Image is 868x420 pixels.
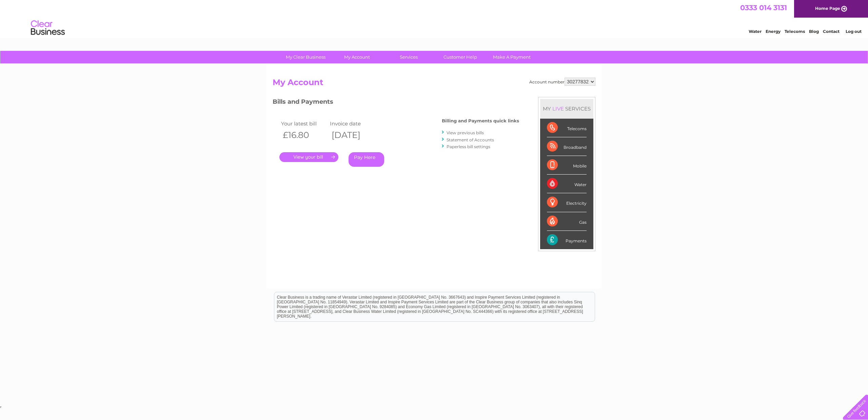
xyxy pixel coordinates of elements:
[547,156,587,175] div: Mobile
[484,51,540,63] a: Make A Payment
[349,152,384,167] a: Pay Here
[547,212,587,231] div: Gas
[329,51,385,63] a: My Account
[547,137,587,156] div: Broadband
[540,99,593,118] div: MY SERVICES
[529,78,595,86] div: Account number
[823,29,840,34] a: Contact
[740,3,787,12] a: 0333 014 3131
[447,130,484,135] a: View previous bills
[547,193,587,212] div: Electricity
[447,137,494,142] a: Statement of Accounts
[273,97,519,109] h3: Bills and Payments
[809,29,819,34] a: Blog
[547,119,587,137] div: Telecoms
[381,51,437,63] a: Services
[785,29,805,34] a: Telecoms
[279,152,338,162] a: .
[279,128,328,142] th: £16.80
[279,119,328,128] td: Your latest bill
[278,51,334,63] a: My Clear Business
[447,144,490,149] a: Paperless bill settings
[273,78,595,91] h2: My Account
[551,105,565,112] div: LIVE
[328,128,377,142] th: [DATE]
[442,118,519,123] h4: Billing and Payments quick links
[432,51,488,63] a: Customer Help
[846,29,862,34] a: Log out
[328,119,377,128] td: Invoice date
[766,29,781,34] a: Energy
[547,231,587,249] div: Payments
[547,175,587,193] div: Water
[31,18,65,38] img: logo.png
[274,4,595,33] div: Clear Business is a trading name of Verastar Limited (registered in [GEOGRAPHIC_DATA] No. 3667643...
[749,29,762,34] a: Water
